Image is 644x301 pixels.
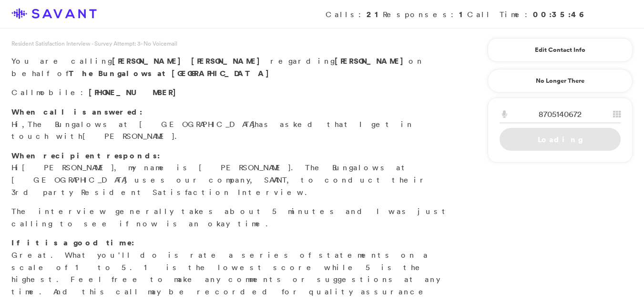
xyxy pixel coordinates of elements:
[69,68,274,78] strong: The Bungalows at [GEOGRAPHIC_DATA]
[112,56,186,66] span: [PERSON_NAME]
[500,42,621,58] a: Edit Contact Info
[11,107,143,117] strong: When call is answered:
[367,9,383,19] strong: 21
[11,205,451,230] p: The interview generally takes about 5 minutes and I was just calling to see if now is an okay time.
[533,9,585,19] strong: 00:35:46
[459,9,467,19] strong: 1
[191,56,265,66] span: [PERSON_NAME]
[11,87,451,99] p: Call :
[82,131,174,141] span: [PERSON_NAME]
[488,69,633,93] a: No Longer There
[22,163,114,172] span: [PERSON_NAME]
[11,39,177,48] span: Resident Satisfaction Interview - Survey Attempt: 3 - No Voicemail
[500,128,621,151] a: Loading
[89,87,181,97] span: [PHONE_NUMBER]
[28,119,255,129] span: The Bungalows at [GEOGRAPHIC_DATA]
[11,55,451,79] p: You are calling regarding on behalf of
[335,56,409,66] strong: [PERSON_NAME]
[11,150,160,161] strong: When recipient responds:
[11,106,451,143] p: Hi, has asked that I get in touch with .
[11,150,451,198] p: Hi , my name is [PERSON_NAME]. The Bungalows at [GEOGRAPHIC_DATA] uses our company, SAVANT, to co...
[11,237,134,248] strong: If it is a good time:
[36,87,81,97] span: mobile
